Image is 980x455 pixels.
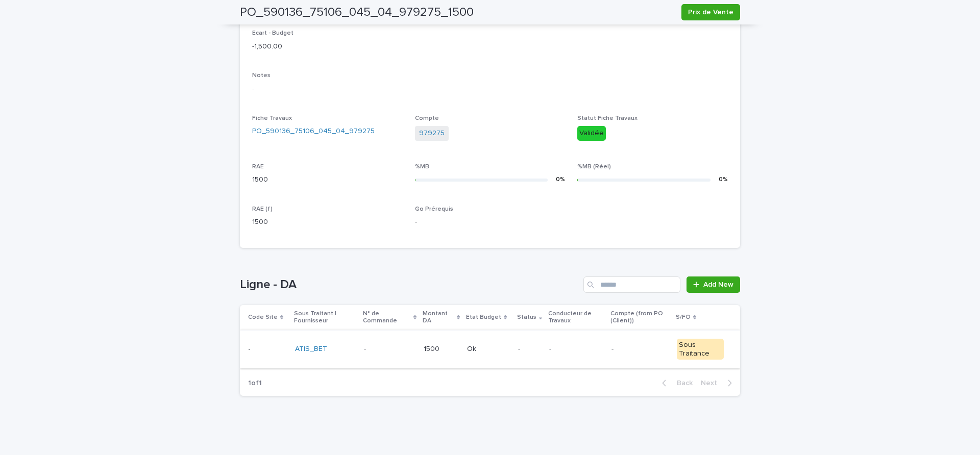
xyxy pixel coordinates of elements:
a: Add New [687,276,740,293]
div: 0 % [719,174,728,185]
span: RAE [252,164,264,170]
p: 1 of 1 [240,371,270,396]
p: -1,500.00 [252,41,403,52]
span: Statut Fiche Travaux [577,115,638,121]
p: Ok [467,343,478,353]
p: - [549,345,603,353]
p: Conducteur de Travaux [548,308,604,327]
input: Search [583,276,680,293]
h2: PO_590136_75106_045_04_979275_1500 [240,5,474,20]
span: %MB [415,164,429,170]
p: 1500 [252,174,403,185]
span: Add New [703,281,733,288]
p: Code Site [248,312,278,323]
p: - [611,345,669,353]
p: S/FO [676,312,691,323]
p: Sous Traitant | Fournisseur [294,308,357,327]
p: - [518,345,541,353]
div: Sous Traitance [677,339,724,360]
p: - [415,217,566,227]
span: Notes [252,72,271,79]
a: PO_590136_75106_045_04_979275 [252,126,375,137]
p: - [248,343,253,353]
p: - [252,84,728,94]
span: Next [701,380,723,387]
button: Back [654,378,697,388]
a: ATIS_BET [295,345,327,353]
button: Next [697,378,740,388]
span: Ecart - Budget [252,30,293,36]
div: Validée [577,126,606,141]
a: 979275 [419,128,445,139]
span: Go Prérequis [415,206,453,212]
p: Etat Budget [466,312,501,323]
p: 1500 [252,217,403,227]
p: Compte (from PO (Client)) [610,308,670,327]
p: 1500 [424,343,442,353]
span: Back [671,380,693,387]
p: Montant DA [423,308,454,327]
div: 0 % [556,174,565,185]
span: Compte [415,115,439,121]
p: N° de Commande [363,308,410,327]
p: - [364,343,368,353]
span: RAE (f) [252,206,273,212]
p: Status [517,312,536,323]
button: Prix de Vente [681,4,740,20]
span: Fiche Travaux [252,115,292,121]
span: Prix de Vente [688,7,733,17]
tr: -- ATIS_BET -- 15001500 OkOk ---Sous Traitance [240,330,740,368]
h1: Ligne - DA [240,277,579,292]
span: %MB (Réel) [577,164,611,170]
